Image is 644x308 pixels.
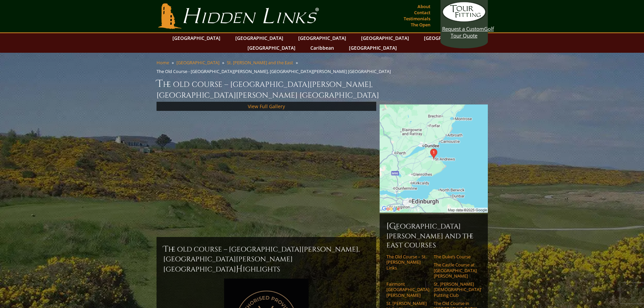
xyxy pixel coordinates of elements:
[421,33,475,43] a: [GEOGRAPHIC_DATA]
[163,244,369,275] h2: The Old Course – [GEOGRAPHIC_DATA][PERSON_NAME], [GEOGRAPHIC_DATA][PERSON_NAME] [GEOGRAPHIC_DATA]...
[442,25,484,32] span: Request a Custom
[386,221,481,250] h6: [GEOGRAPHIC_DATA][PERSON_NAME] and the East Courses
[409,20,432,29] a: The Open
[307,43,337,53] a: Caribbean
[236,264,243,275] span: H
[244,43,299,53] a: [GEOGRAPHIC_DATA]
[434,281,477,298] a: St. [PERSON_NAME] [DEMOGRAPHIC_DATA]’ Putting Club
[157,60,169,66] a: Home
[434,262,477,279] a: The Castle Course at [GEOGRAPHIC_DATA][PERSON_NAME]
[232,33,287,43] a: [GEOGRAPHIC_DATA]
[345,43,400,53] a: [GEOGRAPHIC_DATA]
[227,60,293,66] a: St. [PERSON_NAME] and the East
[176,60,219,66] a: [GEOGRAPHIC_DATA]
[442,2,486,39] a: Request a CustomGolf Tour Quote
[295,33,350,43] a: [GEOGRAPHIC_DATA]
[169,33,224,43] a: [GEOGRAPHIC_DATA]
[380,104,488,213] img: Google Map of St Andrews Links, St Andrews, United Kingdom
[434,254,477,259] a: The Duke’s Course
[157,68,393,74] li: The Old Course - [GEOGRAPHIC_DATA][PERSON_NAME], [GEOGRAPHIC_DATA][PERSON_NAME] [GEOGRAPHIC_DATA]
[416,2,432,11] a: About
[402,14,432,23] a: Testimonials
[358,33,412,43] a: [GEOGRAPHIC_DATA]
[386,281,429,298] a: Fairmont [GEOGRAPHIC_DATA][PERSON_NAME]
[248,103,285,110] a: View Full Gallery
[386,254,429,270] a: The Old Course – St. [PERSON_NAME] Links
[157,77,488,100] h1: The Old Course – [GEOGRAPHIC_DATA][PERSON_NAME], [GEOGRAPHIC_DATA][PERSON_NAME] [GEOGRAPHIC_DATA]
[412,8,432,17] a: Contact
